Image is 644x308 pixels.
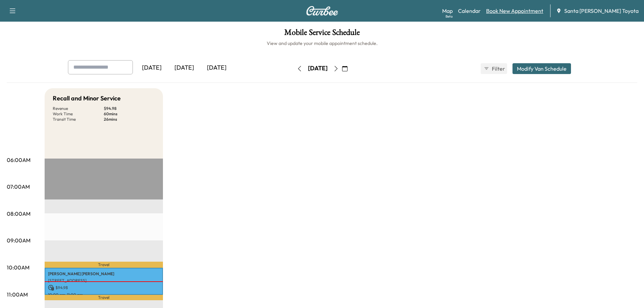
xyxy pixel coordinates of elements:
[104,106,155,111] p: $ 94.98
[564,7,639,15] span: Santa [PERSON_NAME] Toyota
[446,14,453,19] div: Beta
[104,117,155,122] p: 26 mins
[7,263,29,271] p: 10:00AM
[45,295,163,300] p: Travel
[512,63,571,74] button: Modify Van Schedule
[306,6,338,16] img: Curbee Logo
[7,210,30,218] p: 08:00AM
[7,28,637,40] h1: Mobile Service Schedule
[168,60,200,76] div: [DATE]
[442,7,453,15] a: MapBeta
[45,262,163,267] p: Travel
[53,106,104,111] p: Revenue
[53,94,121,103] h5: Recall and Minor Service
[7,40,637,47] h6: View and update your mobile appointment schedule.
[104,111,155,117] p: 60 mins
[53,117,104,122] p: Transit Time
[458,7,481,15] a: Calendar
[7,236,30,244] p: 09:00AM
[492,65,504,73] span: Filter
[486,7,543,15] a: Book New Appointment
[48,278,160,283] p: [STREET_ADDRESS]
[48,285,160,291] p: $ 94.98
[48,292,160,298] p: 10:00 am - 11:00 am
[53,111,104,117] p: Work Time
[136,60,168,76] div: [DATE]
[7,183,30,191] p: 07:00AM
[481,63,507,74] button: Filter
[7,156,30,164] p: 06:00AM
[200,60,233,76] div: [DATE]
[48,271,160,277] p: [PERSON_NAME] [PERSON_NAME]
[7,290,28,299] p: 11:00AM
[308,64,328,73] div: [DATE]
